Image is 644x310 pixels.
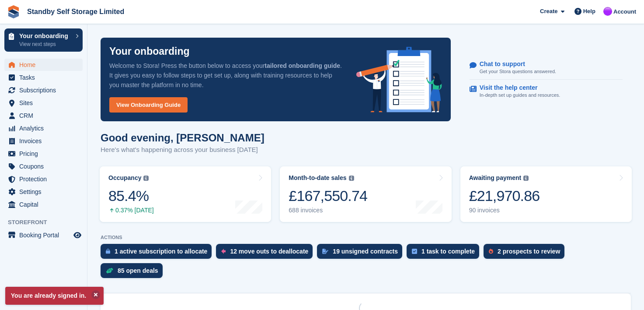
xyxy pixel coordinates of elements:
img: onboarding-info-6c161a55d2c0e0a8cae90662b2fe09162a5109e8cc188191df67fb4f79e88e88.svg [356,47,442,113]
img: icon-info-grey-7440780725fd019a000dd9b08b2336e03edf1995a4989e88bcd33f0948082b44.svg [523,176,529,181]
a: menu [4,229,83,241]
a: menu [4,186,83,198]
a: Preview store [72,230,83,240]
img: Sue Ford [603,7,612,16]
a: menu [4,97,83,109]
p: Your onboarding [109,46,190,56]
a: Your onboarding View next steps [4,28,83,52]
p: Here's what's happening across your business [DATE] [101,145,265,155]
a: Occupancy 85.4% 0.37% [DATE] [100,166,271,222]
span: Home [19,59,72,71]
div: 688 invoices [289,207,367,214]
div: Month-to-date sales [289,174,346,182]
a: Standby Self Storage Limited [24,4,128,19]
span: Sites [19,97,72,109]
a: menu [4,173,83,185]
span: CRM [19,109,72,122]
span: Settings [19,186,72,198]
p: Visit the help center [480,84,553,92]
span: Account [613,7,636,16]
p: Your onboarding [19,33,71,39]
img: icon-info-grey-7440780725fd019a000dd9b08b2336e03edf1995a4989e88bcd33f0948082b44.svg [349,176,354,181]
p: View next steps [19,40,71,48]
a: Awaiting payment £21,970.86 90 invoices [460,166,632,222]
p: Get your Stora questions answered. [480,68,556,75]
div: 85.4% [108,187,154,205]
a: View Onboarding Guide [109,97,188,113]
a: 1 active subscription to allocate [101,244,216,263]
a: Month-to-date sales £167,550.74 688 invoices [280,166,451,222]
a: 12 move outs to deallocate [216,244,317,263]
div: 12 move outs to deallocate [230,248,308,255]
span: Coupons [19,160,72,173]
span: Analytics [19,122,72,134]
span: Capital [19,198,72,211]
span: Create [540,7,557,16]
a: menu [4,71,83,84]
a: menu [4,198,83,211]
img: deal-1b604bf984904fb50ccaf53a9ad4b4a5d6e5aea283cecdc64d6e3604feb123c2.svg [106,268,113,274]
span: Help [583,7,595,16]
span: Pricing [19,148,72,160]
p: Welcome to Stora! Press the button below to access your . It gives you easy to follow steps to ge... [109,61,342,90]
span: Invoices [19,135,72,147]
span: Booking Portal [19,229,72,241]
img: prospect-51fa495bee0391a8d652442698ab0144808aea92771e9ea1ae160a38d050c398.svg [489,249,493,254]
div: 90 invoices [469,207,540,214]
img: active_subscription_to_allocate_icon-d502201f5373d7db506a760aba3b589e785aa758c864c3986d89f69b8ff3... [106,248,110,254]
div: 1 task to complete [421,248,475,255]
div: £21,970.86 [469,187,540,205]
p: ACTIONS [101,235,631,240]
a: menu [4,135,83,147]
div: 1 active subscription to allocate [115,248,207,255]
img: stora-icon-8386f47178a22dfd0bd8f6a31ec36ba5ce8667c1dd55bd0f319d3a0aa187defe.svg [7,5,20,18]
p: Chat to support [480,60,549,68]
span: Protection [19,173,72,185]
a: menu [4,109,83,122]
a: menu [4,160,83,173]
a: 85 open deals [101,263,167,282]
a: menu [4,148,83,160]
div: Occupancy [108,174,141,182]
div: 2 prospects to review [498,248,560,255]
a: 19 unsigned contracts [317,244,407,263]
a: menu [4,59,83,71]
p: In-depth set up guides and resources. [480,92,560,99]
a: menu [4,84,83,96]
div: 0.37% [DATE] [108,207,154,214]
a: menu [4,122,83,134]
img: task-75834270c22a3079a89374b754ae025e5fb1db73e45f91037f5363f120a921f8.svg [412,249,417,254]
a: Visit the help center In-depth set up guides and resources. [470,80,623,103]
a: Chat to support Get your Stora questions answered. [470,56,623,80]
p: You are already signed in. [5,287,104,305]
div: £167,550.74 [289,187,367,205]
span: Subscriptions [19,84,72,96]
span: Storefront [8,218,87,227]
img: contract_signature_icon-13c848040528278c33f63329250d36e43548de30e8caae1d1a13099fd9432cc5.svg [322,249,328,254]
strong: tailored onboarding guide [265,62,340,69]
h1: Good evening, [PERSON_NAME] [101,132,265,144]
div: 85 open deals [118,267,158,274]
span: Tasks [19,71,72,84]
div: Awaiting payment [469,174,522,182]
img: move_outs_to_deallocate_icon-f764333ba52eb49d3ac5e1228854f67142a1ed5810a6f6cc68b1a99e826820c5.svg [221,249,226,254]
a: 1 task to complete [407,244,484,263]
div: 19 unsigned contracts [333,248,398,255]
a: 2 prospects to review [484,244,569,263]
img: icon-info-grey-7440780725fd019a000dd9b08b2336e03edf1995a4989e88bcd33f0948082b44.svg [143,176,149,181]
